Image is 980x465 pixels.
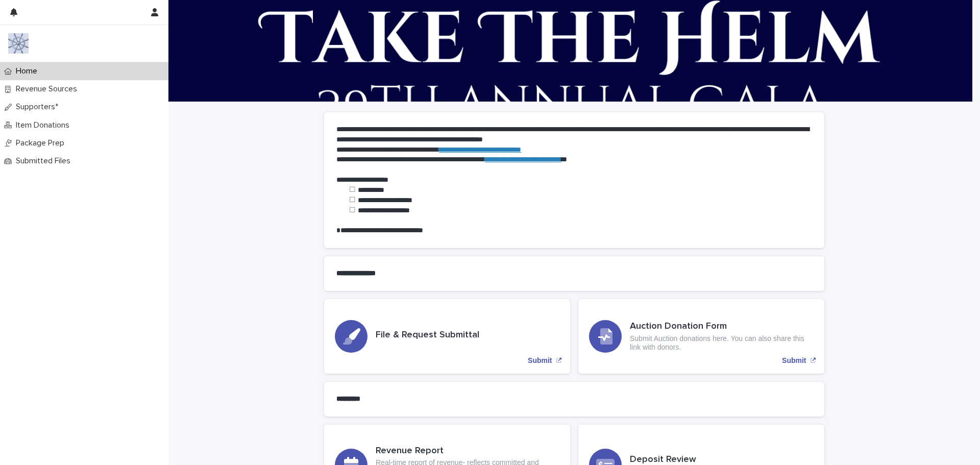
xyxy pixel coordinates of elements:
p: Item Donations [12,120,78,130]
p: Submit [782,356,806,365]
h3: Auction Donation Form [630,321,814,332]
p: Submit Auction donations here. You can also share this link with donors. [630,334,814,352]
h3: File & Request Submittal [376,330,479,341]
img: 9nJvCigXQD6Aux1Mxhwl [8,33,29,54]
p: Submit [528,356,552,365]
p: Submitted Files [12,156,79,166]
a: Submit [324,299,570,374]
h3: Revenue Report [376,446,559,457]
p: Package Prep [12,138,72,148]
p: Supporters* [12,102,66,112]
p: Home [12,66,45,76]
a: Submit [578,299,824,374]
p: Revenue Sources [12,84,85,94]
